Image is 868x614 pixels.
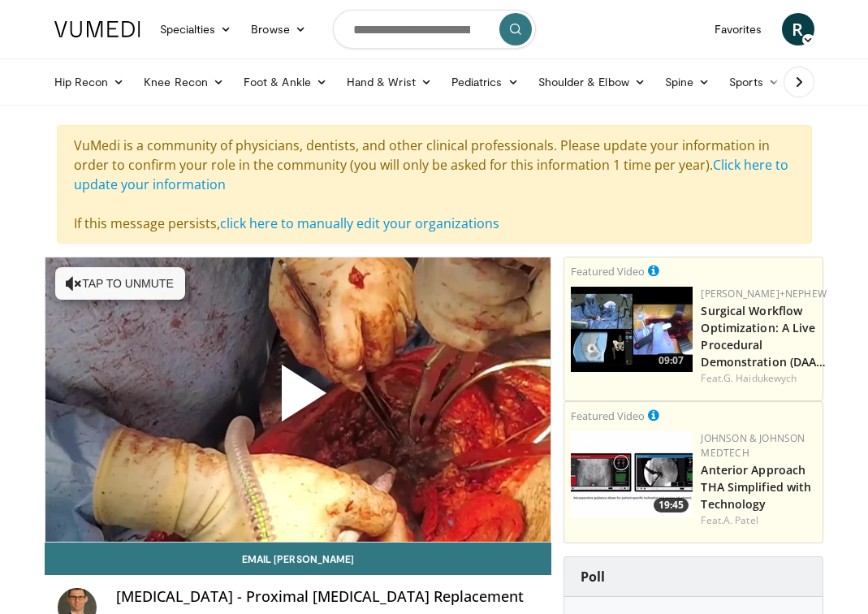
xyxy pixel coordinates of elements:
small: Featured Video [571,409,645,423]
button: Play Video [152,320,444,479]
h4: [MEDICAL_DATA] - Proximal [MEDICAL_DATA] Replacement [116,588,539,606]
img: bcfc90b5-8c69-4b20-afee-af4c0acaf118.150x105_q85_crop-smart_upscale.jpg [571,287,693,372]
a: Favorites [705,13,772,45]
video-js: Video Player [45,257,551,542]
button: Tap to unmute [55,267,185,300]
input: Search topics, interventions [333,10,536,49]
small: Featured Video [571,264,645,279]
a: Hip Recon [45,66,135,98]
a: Browse [241,13,316,45]
a: Johnson & Johnson MedTech [701,431,805,460]
a: Shoulder & Elbow [529,66,655,98]
a: Pediatrics [442,66,529,98]
img: 06bb1c17-1231-4454-8f12-6191b0b3b81a.150x105_q85_crop-smart_upscale.jpg [571,431,693,517]
a: Specialties [150,13,242,45]
span: 19:45 [654,498,689,512]
div: Feat. [701,513,816,528]
strong: Poll [581,568,605,586]
a: Sports [719,66,789,98]
a: click here to manually edit your organizations [220,214,499,232]
a: [PERSON_NAME]+Nephew [701,287,826,301]
a: Knee Recon [134,66,234,98]
a: 09:07 [571,287,693,372]
div: Feat. [701,371,826,386]
a: Anterior Approach THA Simplified with Technology [701,462,811,512]
a: Surgical Workflow Optimization: A Live Procedural Demonstration (DAA… [701,303,826,370]
a: Foot & Ankle [234,66,337,98]
span: 09:07 [654,353,689,368]
img: VuMedi Logo [54,21,140,37]
a: Hand & Wrist [337,66,442,98]
a: R [782,13,814,45]
a: Email [PERSON_NAME] [45,543,552,575]
a: A. Patel [723,513,758,527]
a: 19:45 [571,431,693,517]
a: G. Haidukewych [723,371,797,385]
a: Spine [655,66,719,98]
div: VuMedi is a community of physicians, dentists, and other clinical professionals. Please update yo... [57,125,812,244]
